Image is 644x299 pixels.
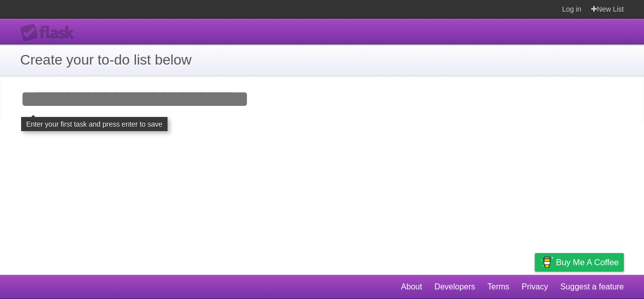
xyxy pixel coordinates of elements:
[20,49,624,71] h1: Create your to-do list below
[20,24,80,42] div: Flask
[401,277,422,296] a: About
[556,254,619,271] span: Buy me a coffee
[522,277,548,296] a: Privacy
[535,253,624,272] a: Buy me a coffee
[434,277,475,296] a: Developers
[540,254,553,271] img: Buy me a coffee
[560,277,624,296] a: Suggest a feature
[488,277,510,296] a: Terms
